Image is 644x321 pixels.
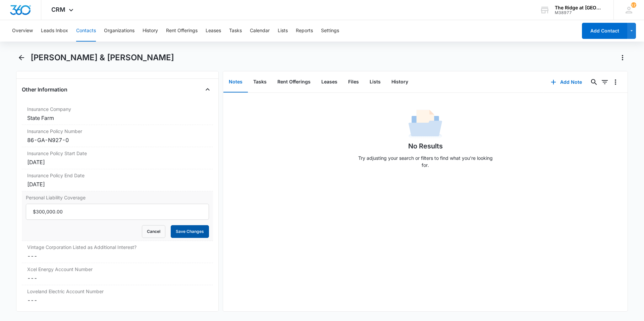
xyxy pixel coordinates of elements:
[386,72,414,92] button: History
[582,23,627,39] button: Add Contact
[296,20,313,42] button: Reports
[16,52,26,63] button: Back
[223,72,248,92] button: Notes
[22,125,213,147] div: Insurance Policy Number86-GA-N927-0
[22,85,67,93] h4: Other Information
[26,194,209,201] label: Personal Liability Coverage
[544,74,589,90] button: Add Note
[142,225,165,238] button: Cancel
[27,136,208,144] div: 86-GA-N927-0
[321,20,339,42] button: Settings
[599,77,610,87] button: Filters
[76,20,96,42] button: Contacts
[51,6,65,13] span: CRM
[355,154,496,169] p: Try adjusting your search or filters to find what you’re looking for.
[555,5,604,10] div: account name
[250,20,270,42] button: Calendar
[31,53,174,63] h1: [PERSON_NAME] & [PERSON_NAME]
[22,169,213,191] div: Insurance Policy End Date[DATE]
[27,244,208,251] label: Vintage Corporation Listed as Additional Interest?
[104,20,135,42] button: Organizations
[364,72,386,92] button: Lists
[316,72,343,92] button: Leases
[27,150,208,157] label: Insurance Policy Start Date
[22,103,213,125] div: Insurance CompanyState Farm
[408,141,443,151] h1: No Results
[22,241,213,263] div: Vintage Corporation Listed as Additional Interest?---
[27,296,208,304] dd: ---
[27,288,208,295] label: Loveland Electric Account Number
[12,20,33,42] button: Overview
[22,285,213,307] div: Loveland Electric Account Number---
[22,263,213,285] div: Xcel Energy Account Number---
[202,84,213,95] button: Close
[631,2,636,8] div: notifications count
[409,108,442,141] img: No Data
[22,147,213,169] div: Insurance Policy Start Date[DATE]
[27,158,208,166] div: [DATE]
[27,106,208,113] label: Insurance Company
[248,72,272,92] button: Tasks
[272,72,316,92] button: Rent Offerings
[27,266,208,273] label: Xcel Energy Account Number
[171,225,209,238] button: Save Changes
[166,20,198,42] button: Rent Offerings
[27,172,208,179] label: Insurance Policy End Date
[555,10,604,15] div: account id
[41,20,68,42] button: Leads Inbox
[589,77,599,87] button: Search...
[206,20,221,42] button: Leases
[27,128,208,135] label: Insurance Policy Number
[27,180,208,188] div: [DATE]
[631,2,636,8] span: 122
[143,20,158,42] button: History
[27,252,208,260] dd: ---
[343,72,364,92] button: Files
[27,274,208,282] dd: ---
[617,52,628,63] button: Actions
[278,20,288,42] button: Lists
[229,20,242,42] button: Tasks
[610,77,621,87] button: Overflow Menu
[26,204,209,220] input: Personal Liability Coverage
[27,114,208,122] div: State Farm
